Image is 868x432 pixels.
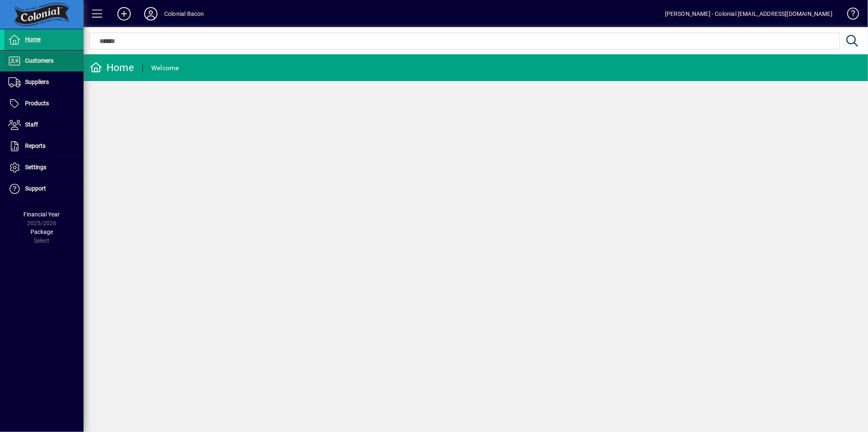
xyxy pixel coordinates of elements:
[111,6,137,21] button: Add
[30,229,53,235] span: Package
[4,51,84,71] a: Customers
[841,2,858,29] a: Knowledge Base
[25,36,41,43] span: Home
[4,114,84,135] a: Staff
[24,211,60,218] span: Financial Year
[164,7,204,20] div: Colonial Bacon
[25,164,46,170] span: Settings
[137,6,164,21] button: Profile
[25,121,38,128] span: Staff
[665,7,832,20] div: [PERSON_NAME] - Colonial [EMAIL_ADDRESS][DOMAIN_NAME]
[25,79,49,85] span: Suppliers
[90,61,134,74] div: Home
[4,93,84,114] a: Products
[4,136,84,157] a: Reports
[151,61,179,75] div: Welcome
[25,100,49,107] span: Products
[4,157,84,178] a: Settings
[25,185,46,192] span: Support
[4,178,84,199] a: Support
[25,57,53,64] span: Customers
[25,142,46,149] span: Reports
[4,72,84,93] a: Suppliers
